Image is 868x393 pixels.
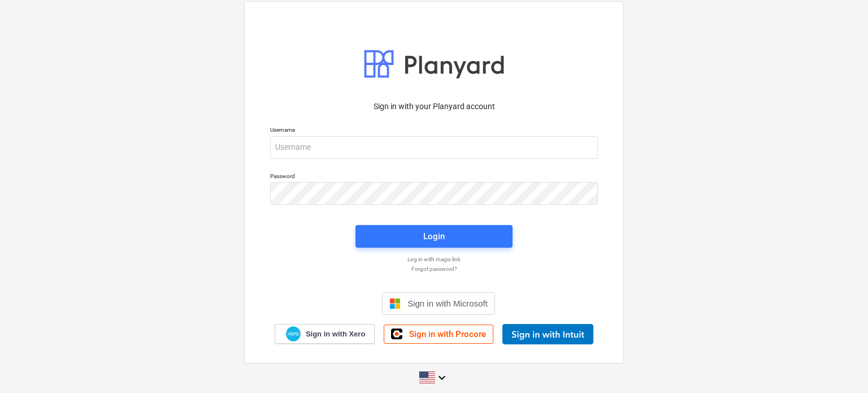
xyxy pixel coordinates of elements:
[270,101,598,113] p: Sign in with your Planyard account
[355,225,513,248] button: Login
[409,329,486,339] span: Sign in with Procore
[270,136,598,159] input: Username
[306,329,365,339] span: Sign in with Xero
[264,256,604,263] a: Log in with magic link
[384,325,493,344] a: Sign in with Procore
[264,265,604,273] a: Forgot password?
[270,172,598,182] p: Password
[389,298,401,309] img: Microsoft logo
[270,126,598,136] p: Username
[435,371,449,385] i: keyboard_arrow_down
[423,229,445,244] div: Login
[275,324,375,344] a: Sign in with Xero
[407,299,488,308] span: Sign in with Microsoft
[286,326,301,342] img: Xero logo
